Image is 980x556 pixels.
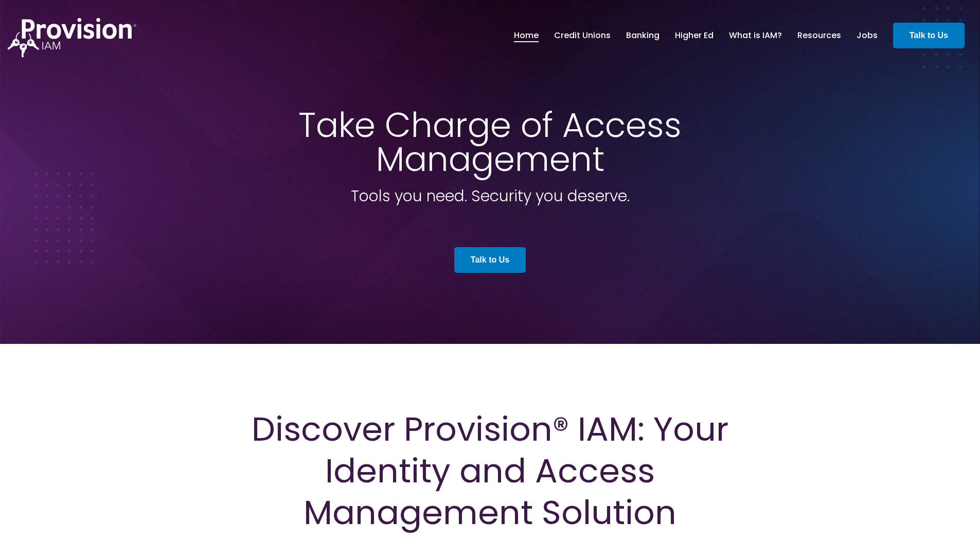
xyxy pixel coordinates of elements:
[471,255,509,264] strong: Talk to Us
[857,27,878,44] a: Jobs
[506,19,885,52] nav: menu
[729,27,782,44] a: What is IAM?
[626,27,660,44] a: Banking
[223,408,758,534] h1: Discover Provision® IAM: Your Identity and Access Management Solution
[298,101,682,183] span: Take Charge of Access Management
[797,27,841,44] a: Resources
[8,18,136,58] img: ProvisionIAM-Logo-White
[351,185,630,207] span: Tools you need. Security you deserve.
[454,247,526,273] a: Talk to Us
[514,27,539,44] a: Home
[554,27,611,44] a: Credit Unions
[910,31,948,40] strong: Talk to Us
[893,23,965,48] a: Talk to Us
[675,27,714,44] a: Higher Ed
